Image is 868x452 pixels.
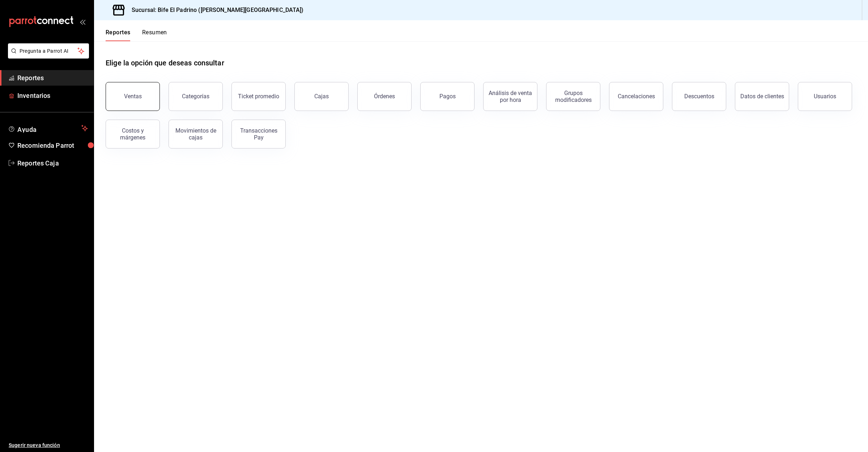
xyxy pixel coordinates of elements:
button: Ticket promedio [231,82,286,111]
button: open_drawer_menu [80,19,85,25]
div: Transacciones Pay [236,127,281,141]
span: Recomienda Parrot [17,141,88,150]
div: Ventas [124,93,142,100]
button: Órdenes [357,82,412,111]
button: Usuarios [798,82,852,111]
div: Categorías [182,93,209,100]
button: Movimientos de cajas [169,120,223,148]
button: Análisis de venta por hora [483,82,537,111]
button: Pagos [420,82,475,111]
div: Descuentos [684,93,714,100]
div: Cajas [314,93,329,100]
button: Categorías [169,82,223,111]
button: Reportes [106,29,131,41]
button: Pregunta a Parrot AI [8,43,89,59]
button: Resumen [142,29,167,41]
div: Grupos modificadores [551,90,596,103]
span: Pregunta a Parrot AI [20,47,78,55]
button: Cancelaciones [609,82,663,111]
span: Reportes [17,73,88,83]
div: Movimientos de cajas [173,127,218,141]
div: Cancelaciones [618,93,655,100]
button: Grupos modificadores [546,82,600,111]
div: navigation tabs [106,29,167,41]
button: Ventas [106,82,160,111]
h1: Elige la opción que deseas consultar [106,57,224,68]
div: Ticket promedio [238,93,279,100]
div: Órdenes [374,93,395,100]
h3: Sucursal: Bife El Padrino ([PERSON_NAME][GEOGRAPHIC_DATA]) [126,6,304,14]
a: Pregunta a Parrot AI [5,52,89,60]
button: Datos de clientes [735,82,789,111]
span: Inventarios [17,91,88,100]
span: Ayuda [17,124,78,133]
button: Costos y márgenes [106,120,160,148]
button: Cajas [294,82,349,111]
div: Datos de clientes [740,93,784,100]
span: Sugerir nueva función [9,442,88,449]
div: Costos y márgenes [110,127,155,141]
div: Análisis de venta por hora [488,90,533,103]
div: Pagos [439,93,456,100]
button: Descuentos [672,82,726,111]
span: Reportes Caja [17,158,88,168]
div: Usuarios [814,93,836,100]
button: Transacciones Pay [231,120,286,148]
